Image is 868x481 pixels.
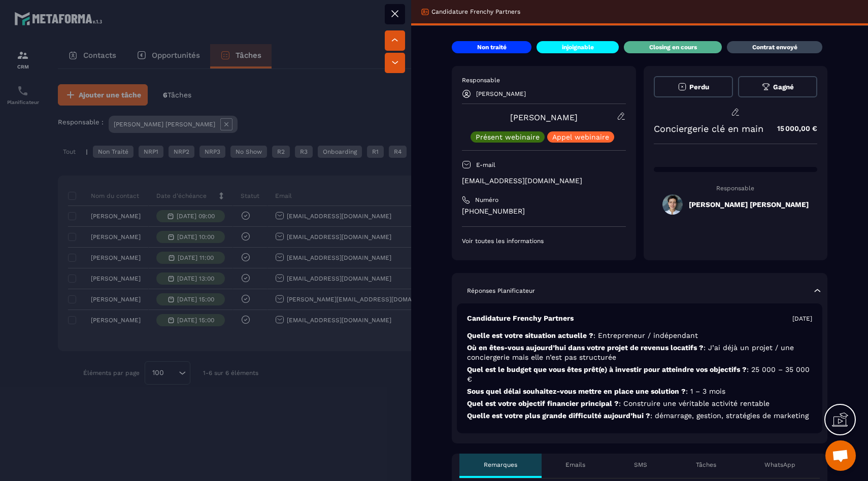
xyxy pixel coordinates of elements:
[792,315,812,323] p: [DATE]
[650,411,809,420] span: : démarrage, gestion, stratégies de marketing
[467,411,812,421] p: Quelle est votre plus grande difficulté aujourd’hui ?
[467,387,812,396] p: Sous quel délai souhaitez-vous mettre en place une solution ?
[767,119,817,139] p: 15 000,00 €
[431,8,520,16] p: Candidature Frenchy Partners
[696,461,716,469] p: Tâches
[476,90,526,97] p: [PERSON_NAME]
[477,43,507,51] p: Non traité
[484,461,517,469] p: Remarques
[476,133,540,141] p: Présent webinaire
[467,399,812,408] p: Quel est votre objectif financier principal ?
[565,461,585,469] p: Emails
[462,207,626,216] p: [PHONE_NUMBER]
[764,461,795,469] p: WhatsApp
[476,161,495,169] p: E-mail
[654,185,818,192] p: Responsable
[686,387,725,395] span: : 1 – 3 mois
[467,365,812,384] p: Quel est le budget que vous êtes prêt(e) à investir pour atteindre vos objectifs ?
[619,399,770,407] span: : Construire une véritable activité rentable
[752,43,797,51] p: Contrat envoyé
[462,76,626,84] p: Responsable
[467,343,812,362] p: Où en êtes-vous aujourd’hui dans votre projet de revenus locatifs ?
[467,331,812,340] p: Quelle est votre situation actuelle ?
[738,76,817,97] button: Gagné
[825,440,856,471] div: Ouvrir le chat
[467,287,535,295] p: Réponses Planificateur
[654,123,763,134] p: Conciergerie clé en main
[689,83,709,91] span: Perdu
[649,43,697,51] p: Closing en cours
[773,83,794,91] span: Gagné
[634,461,647,469] p: SMS
[510,113,578,122] a: [PERSON_NAME]
[562,43,594,51] p: injoignable
[462,237,626,245] p: Voir toutes les informations
[552,133,609,141] p: Appel webinaire
[467,314,574,323] p: Candidature Frenchy Partners
[462,176,626,186] p: [EMAIL_ADDRESS][DOMAIN_NAME]
[654,76,733,97] button: Perdu
[689,200,809,209] h5: [PERSON_NAME] [PERSON_NAME]
[475,196,498,204] p: Numéro
[593,331,698,339] span: : Entrepreneur / indépendant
